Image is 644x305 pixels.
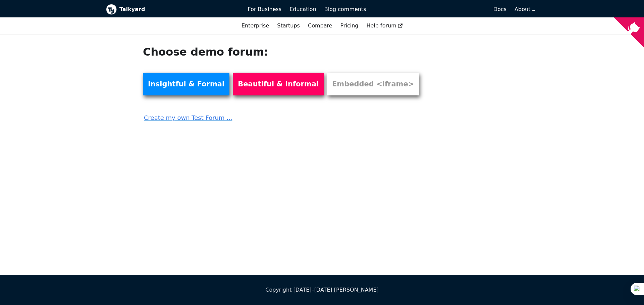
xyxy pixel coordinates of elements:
[285,4,320,15] a: Education
[366,22,402,29] span: Help forum
[143,73,229,95] a: Insightful & Formal
[336,20,363,31] a: Pricing
[106,4,238,15] a: Talkyard logoTalkyard
[308,22,332,29] a: Compare
[493,6,506,12] span: Docs
[289,6,316,12] span: Education
[106,286,538,294] div: Copyright [DATE]–[DATE] [PERSON_NAME]
[143,45,427,59] h1: Choose demo forum:
[320,4,370,15] a: Blog comments
[515,6,534,12] a: About
[233,73,324,95] a: Beautiful & Informal
[362,20,407,31] a: Help forum
[324,6,366,12] span: Blog comments
[119,5,238,14] b: Talkyard
[327,73,419,95] a: Embedded <iframe>
[244,4,286,15] a: For Business
[273,20,304,31] a: Startups
[106,4,117,15] img: Talkyard logo
[143,108,427,123] a: Create my own Test Forum ...
[237,20,273,31] a: Enterprise
[370,4,511,15] a: Docs
[248,6,282,12] span: For Business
